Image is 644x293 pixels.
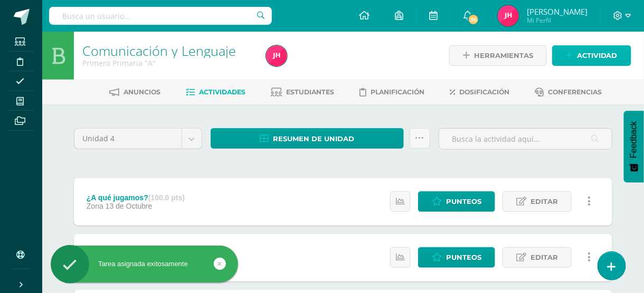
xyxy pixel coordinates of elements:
[371,88,425,96] span: Planificación
[271,84,335,101] a: Estudiantes
[106,202,153,210] span: 13 de Octubre
[211,128,404,149] a: Resumen de unidad
[82,43,253,58] h1: Comunicación y Lenguaje
[82,42,236,60] a: Comunicación y Lenguaje
[266,45,287,66] img: 7ccd02e01d7757ad1897b009bf9ca5b5.png
[74,129,202,149] a: Unidad 4
[418,247,495,268] a: Punteos
[82,58,253,68] div: Primero Primaria 'A'
[468,14,479,25] span: 35
[186,84,246,101] a: Actividades
[82,129,174,149] span: Unidad 4
[124,88,161,96] span: Anuncios
[577,46,618,65] span: Actividad
[629,121,639,158] span: Feedback
[527,16,588,25] span: Mi Perfil
[446,248,481,267] span: Punteos
[439,129,612,149] input: Busca la actividad aquí...
[51,259,238,269] div: Tarea asignada exitosamente
[527,6,588,17] span: [PERSON_NAME]
[49,7,272,25] input: Busca un usuario...
[449,45,547,66] a: Herramientas
[450,84,510,101] a: Dosificación
[498,5,519,26] img: 7ccd02e01d7757ad1897b009bf9ca5b5.png
[418,191,495,212] a: Punteos
[548,88,602,96] span: Conferencias
[87,193,185,202] div: ¿A qué jugamos?
[531,192,558,211] span: Editar
[148,193,185,202] strong: (100.0 pts)
[460,88,510,96] span: Dosificación
[200,88,246,96] span: Actividades
[87,202,103,210] span: Zona
[535,84,602,101] a: Conferencias
[287,88,335,96] span: Estudiantes
[474,46,533,65] span: Herramientas
[273,129,354,149] span: Resumen de unidad
[446,192,481,211] span: Punteos
[552,45,631,66] a: Actividad
[531,248,558,267] span: Editar
[110,84,161,101] a: Anuncios
[624,111,644,182] button: Feedback - Mostrar encuesta
[360,84,425,101] a: Planificación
